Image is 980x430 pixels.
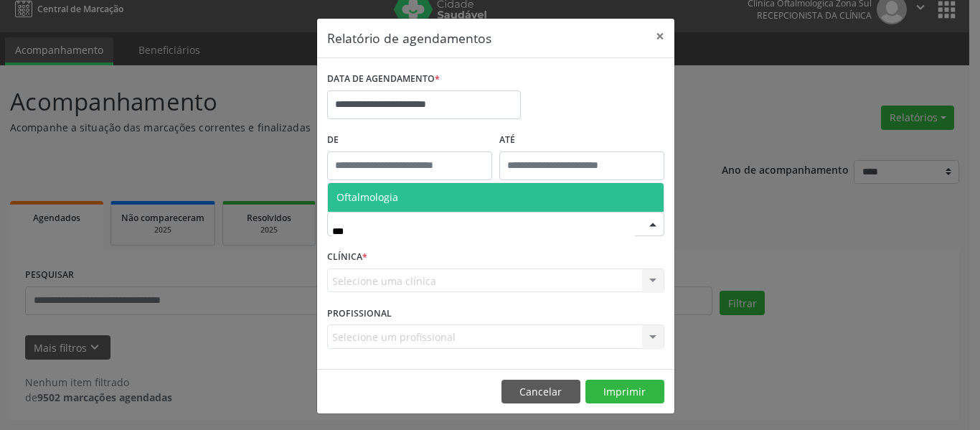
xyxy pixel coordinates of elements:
[327,68,440,90] label: DATA DE AGENDAMENTO
[336,190,398,204] span: Oftalmologia
[646,19,674,54] button: Close
[327,129,492,151] label: De
[327,302,392,324] label: PROFISSIONAL
[327,246,367,268] label: CLÍNICA
[327,29,491,47] h5: Relatório de agendamentos
[585,380,664,404] button: Imprimir
[499,129,664,151] label: ATÉ
[501,380,580,404] button: Cancelar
